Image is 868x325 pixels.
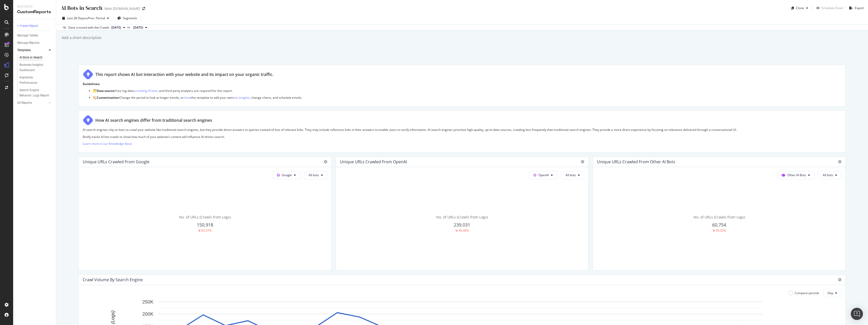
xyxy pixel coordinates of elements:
[814,4,843,12] button: Schedule Email
[83,128,841,132] p: AI search engines rely on bots to crawl your website like traditional search engines, but they pr...
[123,16,137,20] span: Segments
[17,40,39,46] div: Manage Reports
[19,75,52,86] a: Keywords Performance
[436,215,488,219] span: No. of URLs (Crawls from Logs)
[19,88,49,98] div: Search Engine Behavior: Logs Report
[19,75,48,86] div: Keywords Performance
[454,222,470,228] span: 239,031
[17,33,38,38] div: Manage Tables
[97,95,119,100] strong: Customization:
[179,215,231,219] span: No. of URLs (Crawls from Logs)
[787,173,806,177] span: Other AI Bots
[17,100,32,106] div: All Reports
[104,6,140,11] div: Main [DOMAIN_NAME]
[95,117,212,123] div: How AI search engines differ from traditional search engines
[183,95,191,100] a: clone
[789,4,810,12] button: Clone
[823,173,833,177] span: All bots
[19,88,52,98] a: Search Engine Behavior: Logs Report
[60,14,111,22] button: Last 28 DaysvsPrev. Period
[131,25,149,31] button: [DATE]
[83,135,841,139] p: Botify tracks AI bot crawls to show how much of your website’s content will influence AI-driven s...
[17,40,52,46] a: Manage Reports
[109,25,127,31] button: [DATE]
[851,308,863,320] div: Open Intercom Messenger
[795,291,819,295] div: Compare periods
[693,215,745,219] span: No. of URLs (Crawls from Logs)
[712,222,726,228] span: 60,754
[83,141,132,146] a: Learn more in our Knowledge Base
[60,4,102,12] div: AI Bots in Search
[95,72,273,77] div: This report shows AI bot interaction with your website and its impact on your organic traffic.
[304,171,327,179] button: All bots
[78,65,846,107] div: This report shows AI bot interaction with your website and its impact on your organic traffic.Gui...
[127,25,131,30] span: vs
[93,89,841,93] p: 🗂️ Your log data, , and third-party analytics are required for this report.
[340,159,407,164] div: Unique URLs Crawled from OpenAI
[78,157,332,271] div: Unique URLs Crawled from GoogleGoogleAll botsNo. of URLs (Crawls from Logs)150,91883.57%
[566,173,576,177] span: All bots
[115,14,139,22] button: Segments
[19,55,42,60] div: AI Bots in Search
[142,7,145,10] div: arrow-right-arrow-left
[796,6,804,10] div: Clone
[201,228,212,233] div: 83.57%
[529,171,557,179] button: OpenAI
[17,23,52,29] a: + Create Report
[85,16,105,20] span: vs Prev. Period
[233,95,250,100] a: text insights
[19,62,52,73] a: Business Insights Dashboard
[83,159,149,164] div: Unique URLs Crawled from Google
[818,171,841,179] button: All bots
[282,173,292,177] span: Google
[68,25,109,30] div: Data crossed with the Crawls
[135,89,158,93] a: including AI bots
[823,289,841,297] button: Day
[309,173,319,177] span: All bots
[93,95,841,100] p: 🏗️ Change the period to look at longer trends, or this template to add your own , change charts, ...
[459,228,469,233] div: 46.48%
[561,171,584,179] button: All bots
[855,6,864,10] div: Export
[142,311,154,317] text: 200K
[83,82,100,86] strong: Guidelines:
[97,89,115,93] strong: Data source:
[19,55,52,60] a: AI Bots in Search
[847,4,864,12] button: Export
[538,173,549,177] span: OpenAI
[821,6,843,10] div: Schedule Email
[61,35,102,40] div: Add a short description
[716,228,726,233] div: 90.33%
[597,159,675,164] div: Unique URLs Crawled from Other AI Bots
[78,111,846,152] div: How AI search engines differ from traditional search enginesAI search engines rely on bots to cra...
[17,33,52,38] a: Manage Tables
[828,291,833,295] span: Day
[19,62,49,73] div: Business Insights Dashboard
[17,4,52,9] div: Reports
[17,48,31,53] div: Templates
[777,171,814,179] button: Other AI Bots
[67,16,85,20] span: Last 28 Days
[133,25,143,30] span: 2025 Aug. 17th
[111,25,121,30] span: 2025 Sep. 14th
[17,48,47,53] a: Templates
[17,9,52,15] div: CustomReports
[593,157,846,271] div: Unique URLs Crawled from Other AI BotsOther AI BotsAll botsNo. of URLs (Crawls from Logs)60,75490...
[83,277,143,282] div: Crawl Volume By Search Engine
[197,222,213,228] span: 150,918
[142,299,154,304] text: 250K
[17,23,38,29] div: + Create Report
[17,100,47,106] a: All Reports
[273,171,300,179] button: Google
[336,157,589,271] div: Unique URLs Crawled from OpenAIOpenAIAll botsNo. of URLs (Crawls from Logs)239,03146.48%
